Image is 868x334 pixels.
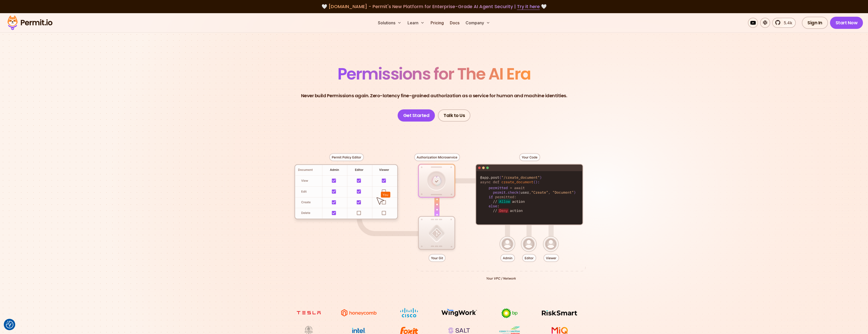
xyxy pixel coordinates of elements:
span: [DOMAIN_NAME] - Permit's New Platform for Enterprise-Grade AI Agent Security | [328,3,540,10]
a: Pricing [429,18,446,28]
a: Docs [448,18,461,28]
a: Sign In [802,17,828,29]
button: Company [464,18,492,28]
span: 5.4k [781,20,792,26]
img: Permit logo [5,14,55,31]
button: Solutions [376,18,403,28]
button: Learn [405,18,427,28]
span: Permissions for The AI Era [338,63,531,85]
a: 5.4k [772,18,796,28]
a: Talk to Us [438,109,470,122]
img: Revisit consent button [6,321,13,328]
a: Get Started [398,109,435,122]
img: Honeycomb [340,308,378,318]
button: Consent Preferences [6,321,13,328]
a: Start Now [830,17,863,29]
a: Try it here [517,3,540,10]
img: Wingwork [440,308,478,318]
img: tesla [290,308,328,318]
img: Cisco [390,308,428,318]
p: Never build Permissions again. Zero-latency fine-grained authorization as a service for human and... [301,92,567,99]
img: Risksmart [541,308,579,318]
img: bp [490,308,528,319]
div: 🤍 🤍 [12,3,856,10]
